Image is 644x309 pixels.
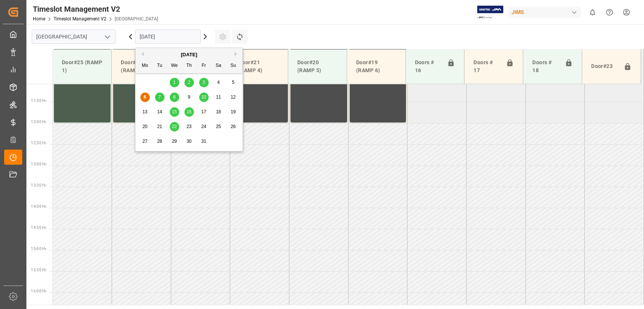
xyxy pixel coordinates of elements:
div: Su [229,61,238,71]
div: month 2025-10 [138,75,241,149]
div: Choose Wednesday, October 29th, 2025 [170,137,179,146]
span: 10 [201,94,206,100]
button: Help Center [601,4,618,21]
span: 26 [231,124,235,129]
div: Choose Wednesday, October 8th, 2025 [170,93,179,102]
div: Choose Saturday, October 18th, 2025 [214,107,223,117]
div: Choose Sunday, October 5th, 2025 [229,78,238,87]
span: 13:00 Hr [31,162,46,166]
div: Choose Thursday, October 2nd, 2025 [184,78,194,87]
span: 7 [158,94,161,100]
span: 14:30 Hr [31,226,46,230]
button: show 0 new notifications [584,4,601,21]
span: 16:00 Hr [31,289,46,293]
div: Th [184,61,194,71]
span: 1 [173,80,176,85]
div: Door#19 (RAMP 6) [353,56,400,77]
div: Door#20 (RAMP 5) [294,56,341,77]
span: 11 [216,94,221,100]
span: 18 [216,109,221,114]
span: 16 [186,109,191,114]
div: Choose Tuesday, October 7th, 2025 [155,93,164,102]
span: 6 [144,94,146,100]
div: Tu [155,61,164,71]
span: 12:30 Hr [31,141,46,145]
div: Mo [140,61,150,71]
div: Sa [214,61,223,71]
div: Choose Sunday, October 12th, 2025 [229,93,238,102]
span: 20 [142,124,147,129]
span: 5 [232,80,235,85]
div: Doors # 16 [412,56,444,77]
span: 23 [186,124,191,129]
div: Choose Friday, October 31st, 2025 [199,137,209,146]
button: JIMS [509,5,584,19]
div: Choose Tuesday, October 28th, 2025 [155,137,164,146]
div: Choose Wednesday, October 1st, 2025 [170,78,179,87]
div: Choose Friday, October 24th, 2025 [199,122,209,131]
span: 14:00 Hr [31,204,46,209]
div: Choose Sunday, October 26th, 2025 [229,122,238,131]
div: Doors # 18 [529,56,562,77]
span: 25 [216,124,221,129]
div: Choose Monday, October 6th, 2025 [140,93,150,102]
span: 13 [142,109,147,114]
div: Choose Thursday, October 30th, 2025 [184,137,194,146]
span: 9 [188,94,191,100]
span: 31 [201,139,206,144]
div: Choose Tuesday, October 14th, 2025 [155,107,164,117]
div: Doors # 17 [470,56,503,77]
div: [DATE] [135,51,243,59]
div: Choose Friday, October 17th, 2025 [199,107,209,117]
div: Choose Wednesday, October 15th, 2025 [170,107,179,117]
span: 30 [186,139,191,144]
div: Door#24 (RAMP 2) [118,56,164,77]
span: 28 [157,139,162,144]
span: 3 [203,80,205,85]
span: 15:30 Hr [31,268,46,272]
span: 21 [157,124,162,129]
span: 24 [201,124,206,129]
input: Type to search/select [32,29,115,44]
div: Choose Wednesday, October 22nd, 2025 [170,122,179,131]
div: Door#25 (RAMP 1) [59,56,105,77]
button: Next Month [235,52,239,56]
div: Fr [199,61,209,71]
span: 4 [217,80,220,85]
div: Timeslot Management V2 [33,3,158,15]
button: open menu [101,31,113,43]
span: 8 [173,94,176,100]
div: Choose Friday, October 10th, 2025 [199,93,209,102]
a: Home [33,16,45,22]
span: 2 [188,80,191,85]
span: 19 [231,109,235,114]
button: Previous Month [139,52,144,56]
span: 15 [172,109,177,114]
span: 13:30 Hr [31,183,46,187]
div: Choose Saturday, October 25th, 2025 [214,122,223,131]
div: Choose Tuesday, October 21st, 2025 [155,122,164,131]
span: 29 [172,139,177,144]
div: Choose Monday, October 27th, 2025 [140,137,150,146]
div: Choose Thursday, October 16th, 2025 [184,107,194,117]
span: 11:30 Hr [31,99,46,103]
div: Choose Monday, October 20th, 2025 [140,122,150,131]
div: Choose Saturday, October 11th, 2025 [214,93,223,102]
div: JIMS [509,7,581,18]
div: Choose Monday, October 13th, 2025 [140,107,150,117]
span: 27 [142,139,147,144]
span: 17 [201,109,206,114]
span: 12:00 Hr [31,120,46,124]
span: 15:00 Hr [31,247,46,251]
span: 22 [172,124,177,129]
input: DD.MM.YYYY [135,29,201,44]
span: 12 [231,94,235,100]
div: Door#21 (RAMP 4) [235,56,282,77]
img: Exertis%20JAM%20-%20Email%20Logo.jpg_1722504956.jpg [477,6,503,19]
span: 14 [157,109,162,114]
div: Door#23 [588,59,621,74]
div: Choose Friday, October 3rd, 2025 [199,78,209,87]
div: Choose Sunday, October 19th, 2025 [229,107,238,117]
div: We [170,61,179,71]
div: Choose Thursday, October 9th, 2025 [184,93,194,102]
